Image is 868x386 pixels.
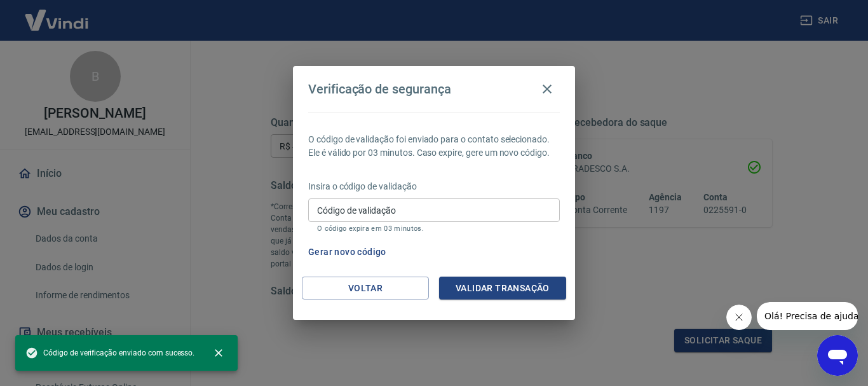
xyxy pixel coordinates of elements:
[205,339,233,367] button: close
[439,277,566,300] button: Validar transação
[303,240,391,264] button: Gerar novo código
[25,347,194,359] span: Código de verificação enviado com sucesso.
[757,302,858,330] iframe: Mensagem da empresa
[817,335,858,376] iframe: Botão para abrir a janela de mensagens
[8,9,107,19] span: Olá! Precisa de ajuda?
[308,81,451,97] h4: Verificação de segurança
[302,277,429,300] button: Voltar
[308,133,560,160] p: O código de validação foi enviado para o contato selecionado. Ele é válido por 03 minutos. Caso e...
[317,224,551,233] p: O código expira em 03 minutos.
[726,305,752,330] iframe: Fechar mensagem
[308,180,560,193] p: Insira o código de validação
